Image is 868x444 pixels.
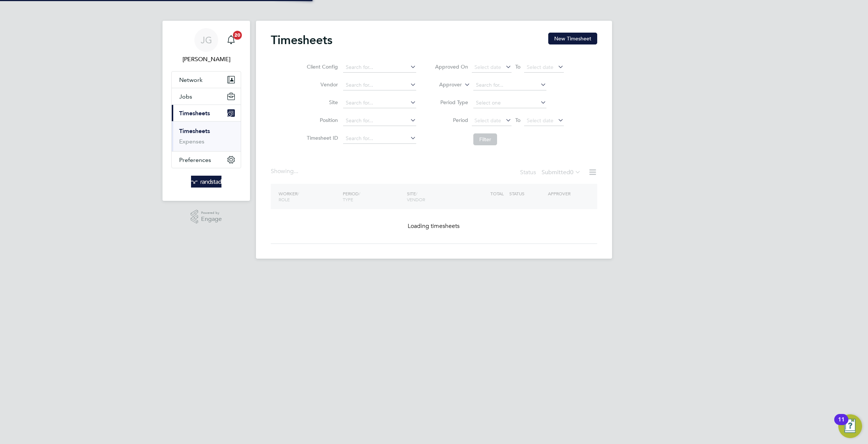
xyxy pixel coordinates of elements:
[294,168,298,175] span: ...
[343,62,416,73] input: Search for...
[513,62,523,72] span: To
[162,21,250,201] nav: Main navigation
[191,176,222,188] img: randstad-logo-retina.png
[343,80,416,90] input: Search for...
[305,81,338,88] label: Vendor
[172,88,241,105] button: Jobs
[343,98,416,108] input: Search for...
[179,138,204,145] a: Expenses
[233,31,242,40] span: 20
[224,28,239,52] a: 20
[473,133,497,145] button: Filter
[201,216,222,222] span: Engage
[201,210,222,216] span: Powered by
[473,98,546,108] input: Select one
[527,64,553,70] span: Select date
[171,28,241,64] a: JG[PERSON_NAME]
[179,110,210,117] span: Timesheets
[172,72,241,88] button: Network
[179,93,192,100] span: Jobs
[172,152,241,168] button: Preferences
[271,168,300,175] div: Showing
[271,33,332,47] h2: Timesheets
[343,133,416,144] input: Search for...
[435,117,468,123] label: Period
[305,63,338,70] label: Client Config
[838,420,845,429] div: 11
[172,105,241,121] button: Timesheets
[305,99,338,106] label: Site
[474,64,501,70] span: Select date
[548,33,597,44] button: New Timesheet
[520,168,582,178] div: Status
[179,127,210,135] a: Timesheets
[527,117,553,124] span: Select date
[179,156,211,163] span: Preferences
[305,117,338,123] label: Position
[201,35,212,45] span: JG
[343,116,416,126] input: Search for...
[171,55,241,64] span: James Garrard
[542,169,581,176] label: Submitted
[838,414,862,438] button: Open Resource Center, 11 new notifications
[172,121,241,151] div: Timesheets
[513,115,523,125] span: To
[171,176,241,188] a: Go to home page
[428,81,462,89] label: Approver
[435,99,468,106] label: Period Type
[191,210,222,224] a: Powered byEngage
[570,169,573,176] span: 0
[474,117,501,124] span: Select date
[305,135,338,141] label: Timesheet ID
[435,63,468,70] label: Approved On
[179,76,203,83] span: Network
[473,80,546,90] input: Search for...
